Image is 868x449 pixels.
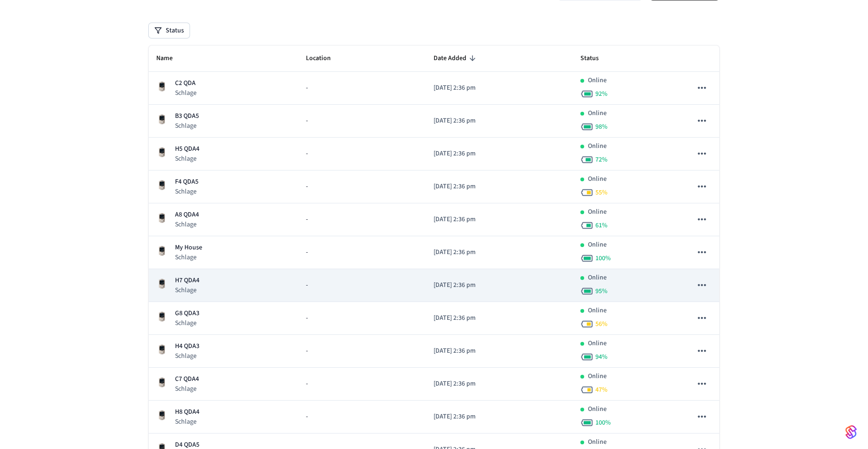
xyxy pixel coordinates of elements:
[149,23,190,38] button: Status
[306,83,308,93] span: -
[175,286,199,295] p: Schlage
[175,276,199,286] p: H7 QDA4
[434,182,566,192] p: [DATE] 2:36 pm
[588,207,607,217] p: Online
[588,174,607,184] p: Online
[175,309,199,318] p: G8 QDA3
[588,76,607,85] p: Online
[175,351,199,361] p: Schlage
[595,352,608,362] span: 94 %
[175,243,202,253] p: My House
[306,412,308,422] span: -
[175,78,197,88] p: C2 QDA
[595,286,608,296] span: 95 %
[595,385,608,395] span: 47 %
[156,311,168,322] img: Schlage Sense Smart Deadbolt with Camelot Trim, Front
[588,339,607,348] p: Online
[175,374,199,384] p: C7 QDA4
[306,149,308,159] span: -
[156,81,168,92] img: Schlage Sense Smart Deadbolt with Camelot Trim, Front
[175,220,199,229] p: Schlage
[588,372,607,381] p: Online
[306,379,308,389] span: -
[595,254,611,263] span: 100 %
[306,346,308,356] span: -
[175,111,199,121] p: B3 QDA5
[588,437,607,447] p: Online
[595,221,608,230] span: 61 %
[175,121,199,131] p: Schlage
[156,344,168,355] img: Schlage Sense Smart Deadbolt with Camelot Trim, Front
[175,318,199,328] p: Schlage
[595,89,608,99] span: 92 %
[156,179,168,191] img: Schlage Sense Smart Deadbolt with Camelot Trim, Front
[175,210,199,220] p: A8 QDA4
[175,154,199,163] p: Schlage
[434,51,479,66] span: Date Added
[434,248,566,257] p: [DATE] 2:36 pm
[175,177,198,187] p: F4 QDA5
[156,278,168,289] img: Schlage Sense Smart Deadbolt with Camelot Trim, Front
[156,377,168,388] img: Schlage Sense Smart Deadbolt with Camelot Trim, Front
[306,51,343,66] span: Location
[588,404,607,414] p: Online
[595,122,608,132] span: 98 %
[175,407,199,417] p: H8 QDA4
[434,215,566,224] p: [DATE] 2:36 pm
[434,346,566,356] p: [DATE] 2:36 pm
[156,212,168,224] img: Schlage Sense Smart Deadbolt with Camelot Trim, Front
[580,51,611,66] span: Status
[306,313,308,323] span: -
[595,418,611,427] span: 100 %
[306,215,308,224] span: -
[156,245,168,256] img: Schlage Sense Smart Deadbolt with Camelot Trim, Front
[175,187,198,196] p: Schlage
[588,306,607,316] p: Online
[588,240,607,250] p: Online
[175,144,199,154] p: H5 QDA4
[156,51,185,66] span: Name
[434,379,566,389] p: [DATE] 2:36 pm
[588,141,607,151] p: Online
[306,248,308,257] span: -
[595,319,608,329] span: 56 %
[175,88,197,98] p: Schlage
[434,280,566,290] p: [DATE] 2:36 pm
[434,412,566,422] p: [DATE] 2:36 pm
[434,313,566,323] p: [DATE] 2:36 pm
[434,149,566,159] p: [DATE] 2:36 pm
[175,253,202,262] p: Schlage
[595,155,608,164] span: 72 %
[588,273,607,283] p: Online
[306,116,308,126] span: -
[595,188,608,197] span: 55 %
[175,384,199,394] p: Schlage
[175,341,199,351] p: H4 QDA3
[588,108,607,118] p: Online
[434,116,566,126] p: [DATE] 2:36 pm
[845,425,857,440] img: SeamLogoGradient.69752ec5.svg
[175,417,199,426] p: Schlage
[434,83,566,93] p: [DATE] 2:36 pm
[306,182,308,192] span: -
[156,114,168,125] img: Schlage Sense Smart Deadbolt with Camelot Trim, Front
[156,147,168,158] img: Schlage Sense Smart Deadbolt with Camelot Trim, Front
[306,280,308,290] span: -
[156,410,168,421] img: Schlage Sense Smart Deadbolt with Camelot Trim, Front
